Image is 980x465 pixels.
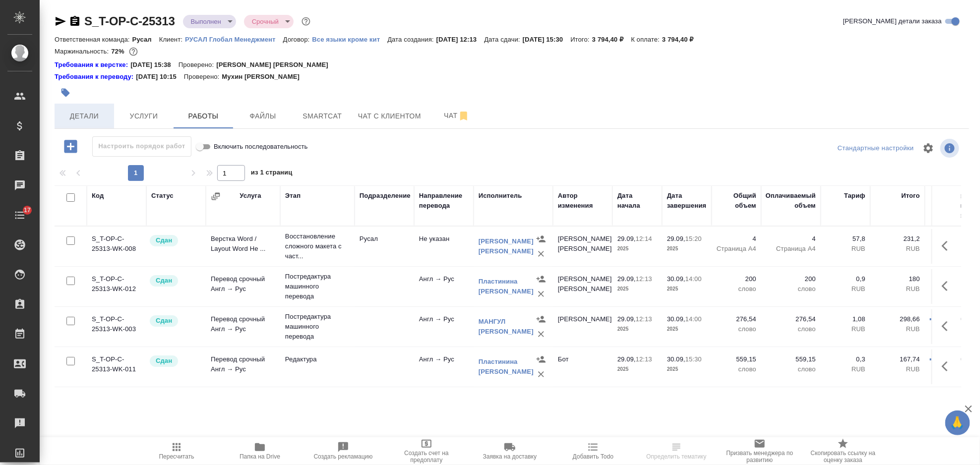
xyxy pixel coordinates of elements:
[553,349,612,384] td: Бот
[617,275,636,283] p: 29.09,
[875,234,920,244] p: 231,2
[875,354,920,364] p: 167,74
[285,312,350,342] p: Постредактура машинного перевода
[239,110,287,122] span: Файлы
[667,315,685,323] p: 30.09,
[534,232,549,246] button: Назначить
[875,274,920,284] p: 180
[945,410,970,435] button: 🙏
[826,274,865,284] p: 0,9
[360,191,411,201] div: Подразделение
[84,14,175,28] a: S_T-OP-C-25313
[844,191,865,201] div: Тариф
[61,110,108,122] span: Детали
[206,229,280,264] td: Верстка Word / Layout Word Не ...
[419,191,469,211] div: Направление перевода
[87,309,146,344] td: S_T-OP-C-25313-WK-003
[240,191,261,201] div: Услуга
[685,275,702,283] p: 14:00
[667,364,707,374] p: 2025
[92,191,104,201] div: Код
[216,60,336,70] p: [PERSON_NAME] [PERSON_NAME]
[826,354,865,364] p: 0,3
[875,284,920,294] p: RUB
[534,287,549,301] button: Удалить
[179,60,217,70] p: Проверено:
[55,60,130,70] a: Требования к верстке:
[285,272,350,301] p: Постредактура машинного перевода
[185,35,283,43] a: РУСАЛ Глобал Менеджмент
[766,364,816,374] p: слово
[479,237,534,255] a: [PERSON_NAME] [PERSON_NAME]
[185,36,283,43] p: РУСАЛ Глобал Менеджмент
[617,284,657,294] p: 2025
[617,315,636,323] p: 29.09,
[766,274,816,284] p: 200
[211,191,221,201] button: Сгруппировать
[355,229,414,264] td: Русал
[479,278,534,295] a: Пластинина [PERSON_NAME]
[206,309,280,344] td: Перевод срочный Англ → Рус
[667,324,707,334] p: 2025
[156,235,172,245] p: Сдан
[132,36,159,43] p: Русал
[766,314,816,324] p: 276,54
[414,349,474,384] td: Англ → Рус
[55,36,132,43] p: Ответственная команда:
[69,15,81,27] button: Скопировать ссылку
[136,72,184,82] p: [DATE] 10:15
[875,244,920,254] p: RUB
[936,274,960,298] button: Здесь прячутся важные кнопки
[55,60,130,70] div: Нажми, чтобы открыть папку с инструкцией
[534,367,549,382] button: Удалить
[636,235,652,242] p: 12:14
[936,234,960,258] button: Здесь прячутся важные кнопки
[717,324,756,334] p: слово
[244,15,294,28] div: Выполнен
[214,142,308,152] span: Включить последовательность
[766,191,816,211] div: Оплачиваемый объем
[949,412,966,433] span: 🙏
[766,234,816,244] p: 4
[631,36,662,43] p: К оплате:
[285,232,350,261] p: Восстановление сложного макета с част...
[553,229,612,264] td: [PERSON_NAME] [PERSON_NAME]
[479,191,522,201] div: Исполнитель
[534,246,549,261] button: Удалить
[149,274,201,288] div: Менеджер проверил работу исполнителя, передает ее на следующий этап
[57,136,84,157] button: Добавить работу
[130,60,179,70] p: [DATE] 15:38
[188,17,224,26] button: Выполнен
[149,234,201,247] div: Менеджер проверил работу исполнителя, передает ее на следующий этап
[667,284,707,294] p: 2025
[127,45,140,58] button: 877.60 RUB;
[826,234,865,244] p: 57,8
[18,205,37,215] span: 17
[667,275,685,283] p: 30.09,
[685,235,702,242] p: 15:20
[685,315,702,323] p: 14:00
[249,17,282,26] button: Срочный
[617,364,657,374] p: 2025
[766,244,816,254] p: Страница А4
[251,167,293,181] span: из 1 страниц
[636,275,652,283] p: 12:13
[285,354,350,364] p: Редактура
[717,234,756,244] p: 4
[534,352,549,367] button: Назначить
[558,191,608,211] div: Автор изменения
[667,235,685,242] p: 29.09,
[180,110,227,122] span: Работы
[358,110,421,122] span: Чат с клиентом
[156,356,172,366] p: Сдан
[149,354,201,368] div: Менеджер проверил работу исполнителя, передает ее на следующий этап
[553,269,612,304] td: [PERSON_NAME] [PERSON_NAME]
[222,72,307,82] p: Мухин [PERSON_NAME]
[55,72,136,82] div: Нажми, чтобы открыть папку с инструкцией
[55,15,66,27] button: Скопировать ссылку для ЯМессенджера
[300,15,312,28] button: Доп статусы указывают на важность/срочность заказа
[458,110,470,122] svg: Отписаться
[875,364,920,374] p: RUB
[312,36,387,43] p: Все языки кроме кит
[826,244,865,254] p: RUB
